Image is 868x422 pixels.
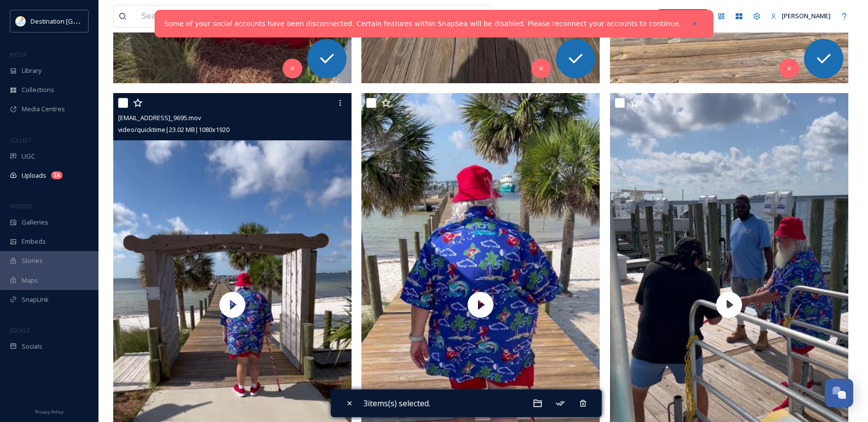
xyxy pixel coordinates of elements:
[22,104,65,114] span: Media Centres
[766,6,836,26] a: [PERSON_NAME]
[16,16,26,26] img: download.png
[429,6,486,26] a: View all files
[10,202,32,210] span: WIDGETS
[164,19,681,29] a: Some of your social accounts have been disconnected. Certain features within SnapSea will be disa...
[22,295,49,304] span: SnapLink
[22,218,48,227] span: Galleries
[31,16,129,26] span: Destination [GEOGRAPHIC_DATA]
[118,125,229,134] span: video/quicktime | 23.02 MB | 1080 x 1920
[782,11,831,20] span: [PERSON_NAME]
[51,171,63,179] div: 1k
[22,171,46,180] span: Uploads
[35,409,64,415] span: Privacy Policy
[22,342,42,351] span: Socials
[363,397,430,409] span: 3 items(s) selected.
[10,136,31,144] span: COLLECT
[35,405,64,417] a: Privacy Policy
[10,326,30,334] span: SOCIALS
[658,9,707,23] a: What's New
[118,113,201,122] span: [EMAIL_ADDRESS]_9695.mov
[22,237,46,246] span: Embeds
[10,51,27,58] span: MEDIA
[825,379,853,407] button: Open Chat
[22,276,38,285] span: Maps
[136,5,411,27] input: Search your library
[22,85,54,95] span: Collections
[22,152,35,161] span: UGC
[22,256,43,265] span: Stories
[22,66,41,75] span: Library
